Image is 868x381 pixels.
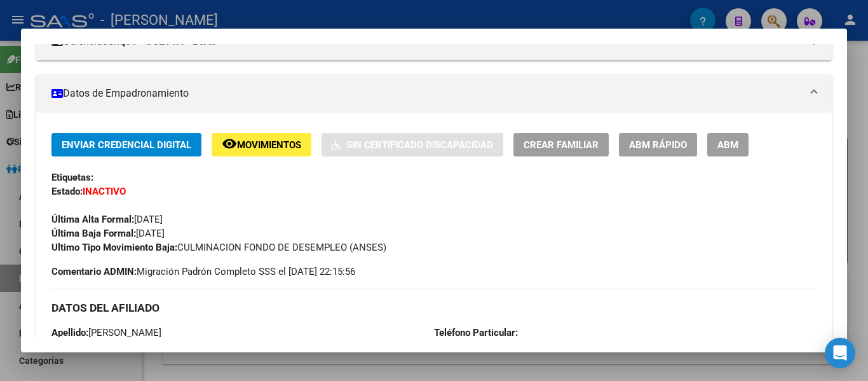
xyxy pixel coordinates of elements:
[237,139,301,151] span: Movimientos
[524,139,599,151] span: Crear Familiar
[51,266,137,277] strong: Comentario ADMIN:
[434,327,518,338] strong: Teléfono Particular:
[346,139,493,151] span: Sin Certificado Discapacidad
[62,139,191,151] span: Enviar Credencial Digital
[51,265,355,279] span: Migración Padrón Completo SSS el [DATE] 22:15:56
[51,242,386,253] span: CULMINACION FONDO DE DESEMPLEO (ANSES)
[36,74,832,113] mat-expansion-panel-header: Datos de Empadronamiento
[513,133,609,156] button: Crear Familiar
[51,327,88,338] strong: Apellido:
[629,139,687,151] span: ABM Rápido
[51,133,201,156] button: Enviar Credencial Digital
[51,214,134,225] strong: Última Alta Formal:
[51,301,817,315] h3: DATOS DEL AFILIADO
[212,133,311,156] button: Movimientos
[51,214,163,225] span: [DATE]
[619,133,697,156] button: ABM Rápido
[707,133,749,156] button: ABM
[51,228,165,239] span: [DATE]
[51,172,93,183] strong: Etiquetas:
[51,242,177,253] strong: Ultimo Tipo Movimiento Baja:
[717,139,738,151] span: ABM
[51,86,801,101] mat-panel-title: Datos de Empadronamiento
[51,186,83,197] strong: Estado:
[322,133,503,156] button: Sin Certificado Discapacidad
[83,186,126,197] strong: INACTIVO
[51,327,161,338] span: [PERSON_NAME]
[222,136,237,151] mat-icon: remove_red_eye
[825,338,855,368] div: Open Intercom Messenger
[51,228,136,239] strong: Última Baja Formal:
